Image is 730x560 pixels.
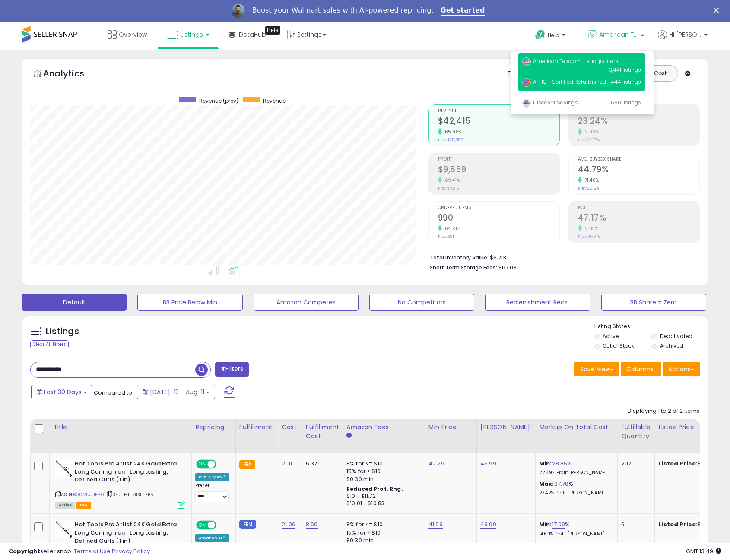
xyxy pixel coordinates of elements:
[137,294,242,311] button: BB Price Below Min
[626,365,654,373] span: Columns
[428,423,473,432] div: Min Price
[55,502,75,509] span: All listings currently available for purchase on Amazon
[594,323,708,331] p: Listing States:
[239,520,256,529] small: FBM
[552,459,568,468] a: 28.85
[498,263,517,272] span: $67.03
[195,473,229,481] div: Win BuyBox *
[438,109,559,114] span: Revenue
[621,521,648,528] div: 6
[438,137,463,142] small: Prev: $25,555
[346,432,352,440] small: Amazon Fees.
[73,491,104,498] a: B00VUJUFP0
[582,177,599,184] small: 71.48%
[522,99,578,106] span: Discover Savings
[75,521,180,547] b: Hot Tools Pro Artist 24K Gold Extra Long Curling Iron | Long Lasting, Defined Curls (1 in)
[346,537,418,544] div: $0.30 min
[22,294,127,311] button: Default
[306,520,318,529] a: 8.50
[137,385,215,399] button: [DATE]-13 - Aug-11
[428,459,444,468] a: 42.29
[669,30,701,39] span: Hi [PERSON_NAME]
[74,547,111,555] a: Terms of Use
[539,480,554,488] b: Max:
[578,234,600,239] small: Prev: 45.87%
[55,460,73,477] img: 31LKEvEOUSL._SL40_.jpg
[611,99,641,106] span: 680 listings
[31,385,92,399] button: Last 30 Days
[346,493,418,500] div: $10 - $11.72
[663,362,700,376] button: Actions
[282,459,292,468] a: 21.11
[346,423,421,432] div: Amazon Fees
[485,294,590,311] button: Replenishment Recs.
[306,460,336,468] div: 5.37
[438,206,559,210] span: Ordered Items
[609,66,641,73] span: 3,441 listings
[658,520,698,528] b: Listed Price:
[539,531,611,537] p: 14.60% Profit [PERSON_NAME]
[102,22,153,47] a: Overview
[536,419,618,453] th: The percentage added to the cost of goods (COGS) that forms the calculator for Min & Max prices.
[522,99,531,108] img: usa.png
[306,423,339,441] div: Fulfillment Cost
[480,459,496,468] a: 45.99
[282,520,295,529] a: 21.06
[658,521,730,528] div: $43.47
[346,485,403,493] b: Reduced Prof. Rng.
[282,423,298,432] div: Cost
[30,340,69,348] div: Clear All Filters
[346,475,418,483] div: $0.30 min
[660,332,692,340] label: Deactivated
[263,97,286,104] span: Revenue
[441,6,485,16] a: Get started
[195,423,232,432] div: Repricing
[9,547,40,555] strong: Copyright
[522,78,531,87] img: usa.png
[552,520,565,529] a: 17.09
[603,332,619,340] label: Active
[346,460,418,468] div: 8% for <= $10
[252,6,433,15] div: Boost your Walmart sales with AI-powered repricing.
[714,8,722,13] div: Close
[658,460,730,468] div: $43.45
[658,459,698,468] b: Listed Price:
[658,30,708,50] a: Hi [PERSON_NAME]
[119,30,147,39] span: Overview
[94,389,133,397] span: Compared to:
[438,234,454,239] small: Prev: 601
[265,26,280,35] div: Tooltip anchor
[55,460,185,508] div: ASIN:
[346,468,418,475] div: 15% for > $10
[161,22,216,47] a: Listings
[44,388,82,396] span: Last 30 Days
[628,407,700,415] div: Displaying 1 to 2 of 2 items
[254,294,359,311] button: Amazon Competes
[223,22,273,47] a: DataHub
[621,362,661,376] button: Columns
[539,460,611,476] div: %
[438,186,460,191] small: Prev: $5,819
[480,520,496,529] a: 49.99
[578,206,699,210] span: ROI
[195,534,229,542] div: Amazon AI *
[430,252,693,262] li: $6,713
[346,500,418,507] div: $10.01 - $10.83
[539,541,554,549] b: Max:
[442,129,462,135] small: 65.98%
[438,165,559,176] h2: $9,859
[581,22,651,50] a: American Telecom Headquarters
[554,480,569,488] a: 37.78
[578,186,599,191] small: Prev: 26.12%
[578,165,699,176] h2: 44.79%
[582,129,599,135] small: 2.06%
[522,57,531,66] img: usa.png
[578,157,699,162] span: Avg. Buybox Share
[578,213,699,225] h2: 47.17%
[621,460,648,468] div: 207
[574,362,619,376] button: Save View
[239,460,255,469] small: FBA
[231,4,245,18] img: Profile image for Adrian
[522,57,618,65] span: American Telecom Headquarters
[112,547,150,555] a: Privacy Policy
